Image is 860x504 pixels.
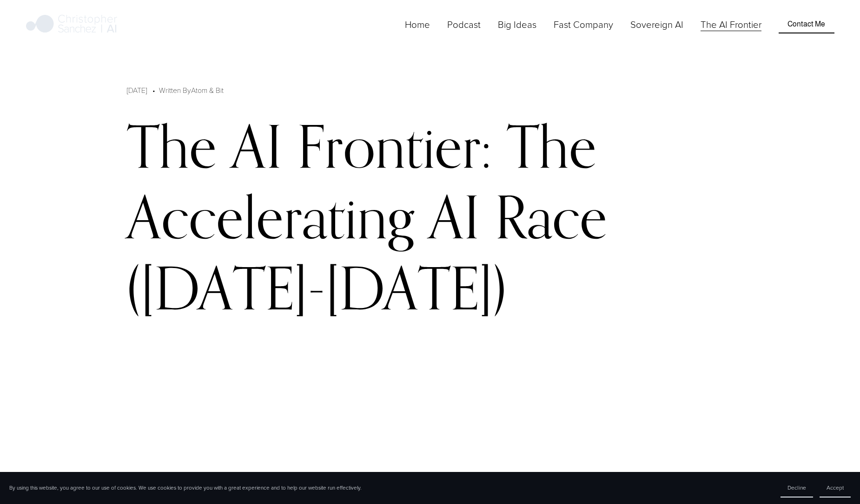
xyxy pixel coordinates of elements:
[405,17,430,32] a: Home
[498,17,536,32] a: folder dropdown
[781,478,813,497] button: Decline
[127,85,147,95] span: [DATE]
[827,484,844,491] span: Accept
[26,13,118,36] img: Christopher Sanchez | AI
[159,85,224,96] div: Written By
[787,484,806,491] span: Decline
[630,17,683,32] a: Sovereign AI
[779,16,834,33] a: Contact Me
[9,484,362,491] p: By using this website, you agree to our use of cookies. We use cookies to provide you with a grea...
[820,478,851,497] button: Accept
[554,18,613,31] span: Fast Company
[191,85,224,95] a: Atom & Bit
[127,111,733,323] h1: The AI Frontier: The Accelerating AI Race ([DATE]-[DATE])
[447,17,481,32] a: Podcast
[701,17,761,32] a: The AI Frontier
[554,17,613,32] a: folder dropdown
[498,18,536,31] span: Big Ideas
